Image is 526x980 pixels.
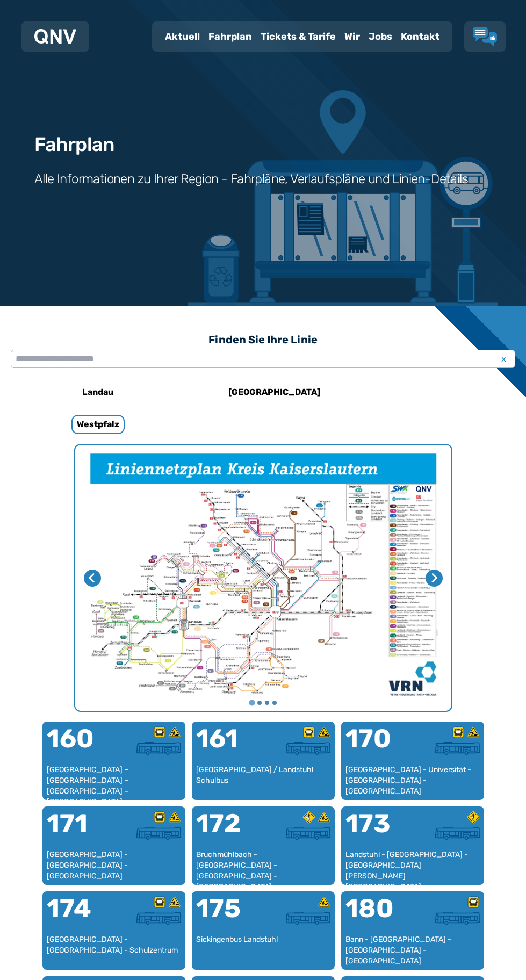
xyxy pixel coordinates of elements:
[256,23,340,51] a: Tickets & Tarife
[340,23,364,51] a: Wir
[34,170,468,188] h3: Alle Informationen zu Ihrer Region - Fahrpläne, Verlaufspläne und Linien-Details
[196,849,330,881] div: Bruchmühlbach - [GEOGRAPHIC_DATA] - [GEOGRAPHIC_DATA] - [GEOGRAPHIC_DATA] - [GEOGRAPHIC_DATA]
[75,445,451,711] li: 1 von 4
[47,849,181,881] div: [GEOGRAPHIC_DATA] - [GEOGRAPHIC_DATA] - [GEOGRAPHIC_DATA]
[47,765,181,796] div: [GEOGRAPHIC_DATA] – [GEOGRAPHIC_DATA] – [GEOGRAPHIC_DATA] – [GEOGRAPHIC_DATA] – [GEOGRAPHIC_DATA]...
[136,827,181,840] img: Überlandbus
[136,742,181,755] img: Überlandbus
[435,912,480,925] img: Überlandbus
[249,700,255,705] button: Gehe zu Seite 1
[265,701,269,705] button: Gehe zu Seite 3
[426,570,443,587] button: Nächste Seite
[34,26,76,47] a: QNV Logo
[345,811,413,849] div: 173
[435,827,480,840] img: Überlandbus
[364,23,397,51] a: Jobs
[71,415,125,434] h6: Westpfalz
[397,23,444,51] a: Kontakt
[196,896,263,934] div: 175
[196,811,263,849] div: 172
[203,379,345,405] a: [GEOGRAPHIC_DATA]
[26,379,169,405] a: Landau
[345,849,480,881] div: Landstuhl - [GEOGRAPHIC_DATA] - [GEOGRAPHIC_DATA][PERSON_NAME][GEOGRAPHIC_DATA]
[196,934,330,966] div: Sickingenbus Landstuhl
[78,384,118,401] h6: Landau
[204,23,256,51] a: Fahrplan
[272,701,277,705] button: Gehe zu Seite 4
[84,570,101,587] button: Letzte Seite
[47,726,114,765] div: 160
[75,445,451,711] div: My Favorite Images
[473,27,497,46] a: Lob & Kritik
[47,896,114,934] div: 174
[34,134,114,155] h1: Fahrplan
[257,701,262,705] button: Gehe zu Seite 2
[34,29,76,44] img: QNV Logo
[11,328,515,351] h3: Finden Sie Ihre Linie
[286,912,330,925] img: Überlandbus
[345,934,480,966] div: Bann - [GEOGRAPHIC_DATA] - [GEOGRAPHIC_DATA] - [GEOGRAPHIC_DATA]
[75,445,451,711] img: Netzpläne Westpfalz Seite 1 von 4
[136,912,181,925] img: Überlandbus
[286,827,330,840] img: Überlandbus
[161,23,204,51] a: Aktuell
[47,811,114,849] div: 171
[496,352,511,365] span: x
[47,934,181,966] div: [GEOGRAPHIC_DATA] - [GEOGRAPHIC_DATA] - Schulzentrum
[345,896,413,934] div: 180
[224,384,325,401] h6: [GEOGRAPHIC_DATA]
[75,699,451,707] ul: Wählen Sie eine Seite zum Anzeigen
[345,765,480,796] div: [GEOGRAPHIC_DATA] - Universität - [GEOGRAPHIC_DATA] - [GEOGRAPHIC_DATA]
[26,412,169,437] a: Westpfalz
[286,742,330,755] img: Überlandbus
[196,726,263,765] div: 161
[435,742,480,755] img: Überlandbus
[196,765,330,796] div: [GEOGRAPHIC_DATA] / Landstuhl Schulbus
[345,726,413,765] div: 170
